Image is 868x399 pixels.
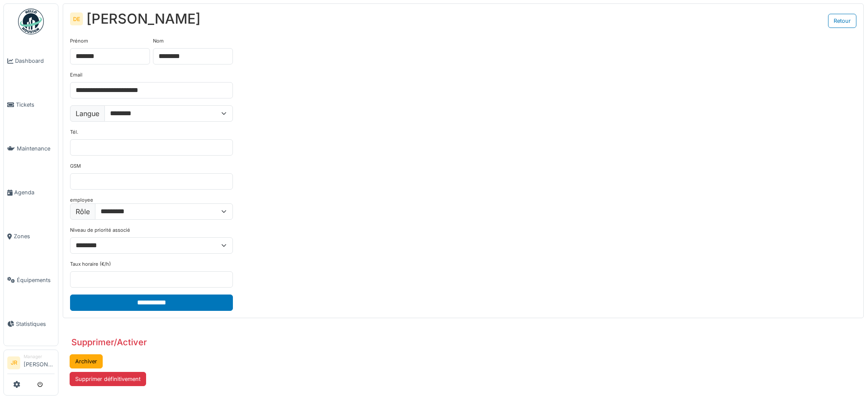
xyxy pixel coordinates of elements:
[70,37,233,311] form: employee
[24,353,55,360] div: Manager
[153,37,164,45] label: Nom
[7,356,20,369] li: JR
[15,57,55,65] span: Dashboard
[16,320,55,328] span: Statistiques
[14,188,55,196] span: Agenda
[70,261,111,268] label: Taux horaire (€/h)
[4,258,58,302] a: Équipements
[70,12,83,25] div: DE
[17,144,55,153] span: Maintenance
[4,127,58,171] a: Maintenance
[70,129,78,136] label: Tél.
[70,227,130,234] label: Niveau de priorité associé
[70,105,105,122] label: Langue
[16,101,55,109] span: Tickets
[70,203,95,220] label: Rôle
[70,163,81,170] label: GSM
[18,9,44,34] img: Badge_color-CXgf-gQk.svg
[4,302,58,346] a: Statistiques
[70,354,103,368] button: Archiver
[70,71,83,79] label: Email
[7,353,55,374] a: JR Manager[PERSON_NAME]
[70,37,88,45] label: Prénom
[4,39,58,83] a: Dashboard
[70,372,146,386] button: Supprimer définitivement
[4,215,58,258] a: Zones
[24,353,55,372] li: [PERSON_NAME]
[86,11,201,27] div: [PERSON_NAME]
[828,14,856,28] a: Retour
[4,83,58,127] a: Tickets
[14,232,55,240] span: Zones
[17,276,55,284] span: Équipements
[4,171,58,215] a: Agenda
[71,337,147,347] h3: Supprimer/Activer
